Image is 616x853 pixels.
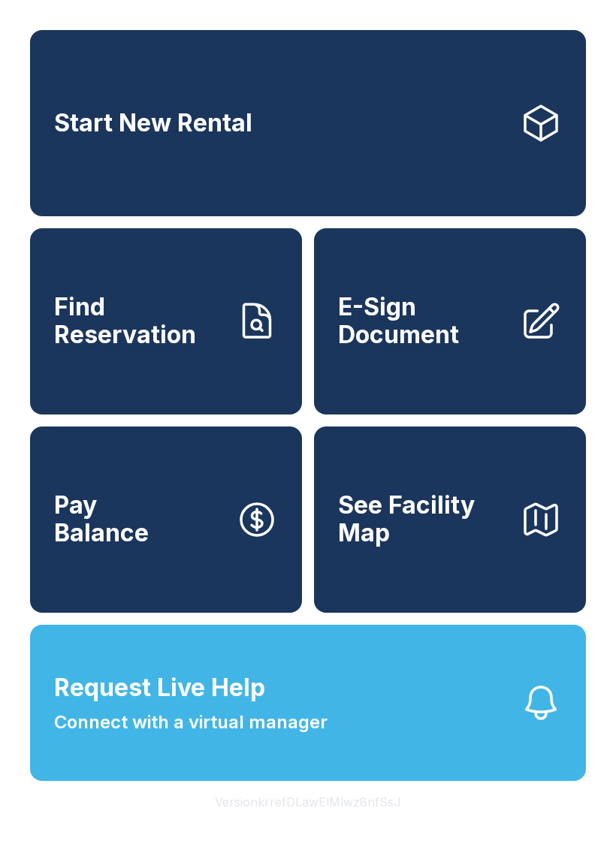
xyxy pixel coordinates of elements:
span: Request Live Help [54,670,265,706]
span: Connect with a virtual manager [54,709,328,736]
button: See Facility Map [314,426,586,613]
span: Pay Balance [54,492,149,547]
span: E-Sign Document [338,294,508,348]
button: VersionkrrefDLawElMlwz8nfSsJ [203,781,413,823]
span: Find Reservation [54,294,224,348]
a: Start New Rental [30,30,586,216]
button: PayBalance [30,426,302,613]
a: E-Sign Document [314,228,586,414]
span: Start New Rental [54,110,252,137]
button: Request Live HelpConnect with a virtual manager [30,625,586,781]
span: See Facility Map [338,492,508,547]
a: Find Reservation [30,228,302,414]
